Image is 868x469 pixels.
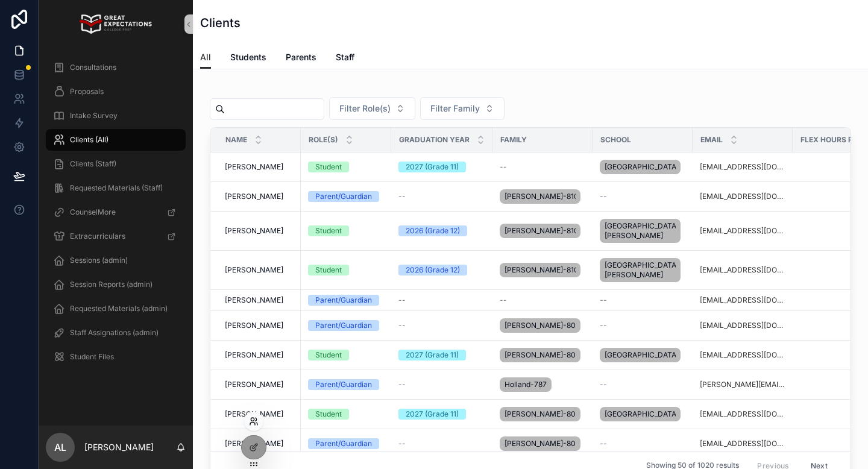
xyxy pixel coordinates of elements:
[700,226,785,236] a: [EMAIL_ADDRESS][DOMAIN_NAME]
[225,321,283,330] span: [PERSON_NAME]
[600,192,607,201] span: --
[398,409,485,420] a: 2027 (Grade 11)
[505,350,576,360] span: [PERSON_NAME]-809
[398,321,406,330] span: --
[46,105,186,127] a: Intake Survey
[398,295,406,305] span: --
[46,298,186,319] a: Requested Materials (admin)
[398,380,406,389] span: --
[500,295,585,305] a: --
[700,192,785,201] a: [EMAIL_ADDRESS][DOMAIN_NAME]
[225,380,283,389] span: [PERSON_NAME]
[46,201,186,223] a: CounselMore
[406,265,460,275] div: 2026 (Grade 12)
[700,350,785,360] a: [EMAIL_ADDRESS][DOMAIN_NAME]
[225,192,283,201] span: [PERSON_NAME]
[46,225,186,247] a: Extracurriculars
[500,187,585,206] a: [PERSON_NAME]-810
[315,191,372,202] div: Parent/Guardian
[700,409,785,419] a: [EMAIL_ADDRESS][DOMAIN_NAME]
[605,350,676,360] span: [GEOGRAPHIC_DATA]
[308,320,384,331] a: Parent/Guardian
[70,63,116,72] span: Consultations
[308,225,384,236] a: Student
[225,409,294,419] a: [PERSON_NAME]
[225,265,283,275] span: [PERSON_NAME]
[600,321,685,330] a: --
[46,250,186,271] a: Sessions (admin)
[398,192,485,201] a: --
[398,439,485,449] a: --
[336,46,354,71] a: Staff
[70,304,168,313] span: Requested Materials (admin)
[46,274,186,295] a: Session Reports (admin)
[700,439,785,449] a: [EMAIL_ADDRESS][DOMAIN_NAME]
[398,295,485,305] a: --
[605,409,676,419] span: [GEOGRAPHIC_DATA]
[700,321,785,330] a: [EMAIL_ADDRESS][DOMAIN_NAME]
[505,226,576,236] span: [PERSON_NAME]-810
[700,380,785,389] a: [PERSON_NAME][EMAIL_ADDRESS][PERSON_NAME][DOMAIN_NAME]
[315,320,372,331] div: Parent/Guardian
[600,404,685,424] a: [GEOGRAPHIC_DATA]
[430,102,480,115] span: Filter Family
[225,439,294,449] a: [PERSON_NAME]
[505,321,576,330] span: [PERSON_NAME]-809
[700,295,785,305] a: [EMAIL_ADDRESS][DOMAIN_NAME]
[225,226,294,236] a: [PERSON_NAME]
[500,316,585,335] a: [PERSON_NAME]-809
[46,322,186,344] a: Staff Assignations (admin)
[505,192,576,201] span: [PERSON_NAME]-810
[600,439,607,449] span: --
[308,295,384,306] a: Parent/Guardian
[605,260,676,280] span: [GEOGRAPHIC_DATA][PERSON_NAME]
[308,191,384,202] a: Parent/Guardian
[700,135,723,145] span: Email
[225,295,294,305] a: [PERSON_NAME]
[398,321,485,330] a: --
[398,380,485,389] a: --
[406,409,459,420] div: 2027 (Grade 11)
[225,135,247,145] span: Name
[500,162,507,172] span: --
[70,111,118,121] span: Intake Survey
[200,51,211,63] span: All
[84,441,154,453] p: [PERSON_NAME]
[308,162,384,172] a: Student
[505,409,576,419] span: [PERSON_NAME]-808
[286,46,316,71] a: Parents
[225,265,294,275] a: [PERSON_NAME]
[225,162,294,172] a: [PERSON_NAME]
[329,97,415,120] button: Select Button
[70,87,104,96] span: Proposals
[70,280,153,289] span: Session Reports (admin)
[70,135,108,145] span: Clients (All)
[700,265,785,275] a: [EMAIL_ADDRESS][DOMAIN_NAME]
[46,177,186,199] a: Requested Materials (Staff)
[600,135,631,145] span: School
[500,375,585,394] a: Holland-787
[80,14,151,34] img: App logo
[700,162,785,172] a: [EMAIL_ADDRESS][DOMAIN_NAME]
[500,295,507,305] span: --
[505,265,576,275] span: [PERSON_NAME]-810
[39,48,193,383] div: scrollable content
[500,404,585,424] a: [PERSON_NAME]-808
[70,183,163,193] span: Requested Materials (Staff)
[600,345,685,365] a: [GEOGRAPHIC_DATA]
[336,51,354,63] span: Staff
[315,350,342,360] div: Student
[46,346,186,368] a: Student Files
[339,102,391,115] span: Filter Role(s)
[70,352,114,362] span: Student Files
[200,14,241,31] h1: Clients
[600,192,685,201] a: --
[46,57,186,78] a: Consultations
[605,221,676,241] span: [GEOGRAPHIC_DATA][PERSON_NAME]
[308,350,384,360] a: Student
